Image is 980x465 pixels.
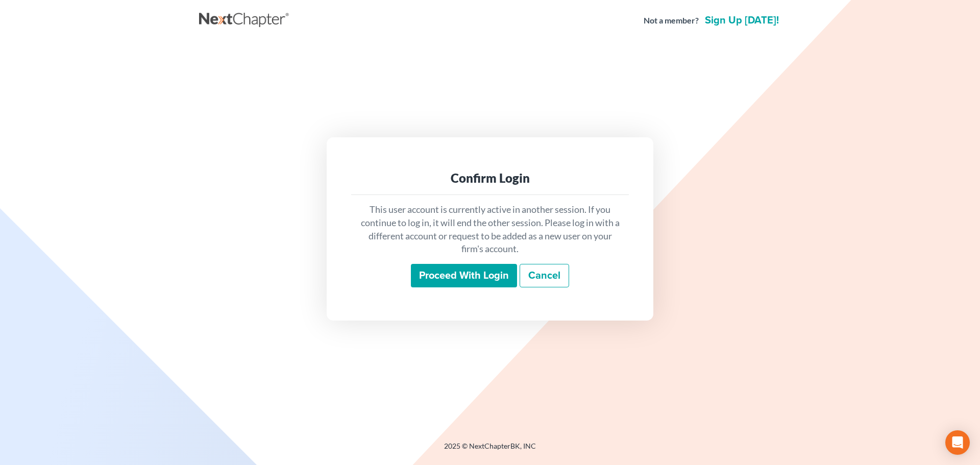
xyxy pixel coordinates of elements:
[644,15,699,27] strong: Not a member?
[945,430,970,455] div: Open Intercom Messenger
[359,203,621,256] p: This user account is currently active in another session. If you continue to log in, it will end ...
[199,441,781,459] div: 2025 © NextChapterBK, INC
[359,170,621,186] div: Confirm Login
[520,264,569,287] a: Cancel
[703,15,781,26] a: Sign up [DATE]!
[411,264,517,287] input: Proceed with login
